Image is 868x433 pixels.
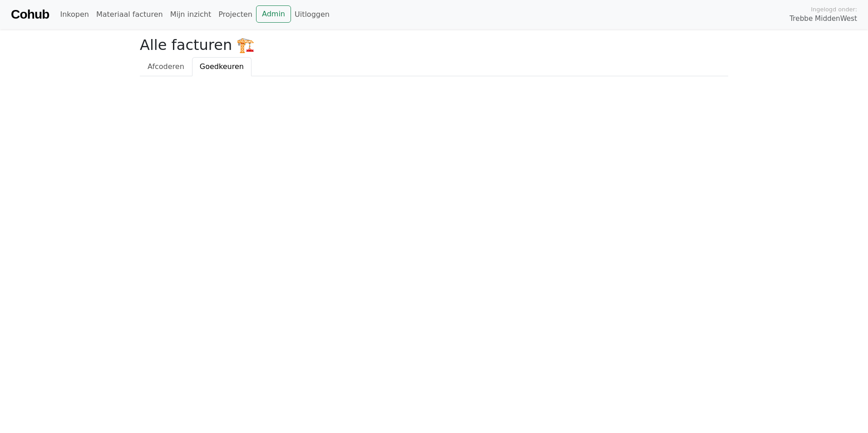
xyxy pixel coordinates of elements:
h2: Alle facturen 🏗️ [140,36,728,54]
a: Goedkeuren [192,57,252,76]
a: Mijn inzicht [167,5,215,24]
span: Trebbe MiddenWest [789,14,857,24]
span: Afcoderen [148,62,184,71]
a: Afcoderen [140,57,192,76]
a: Cohub [11,4,49,25]
a: Inkopen [56,5,92,24]
a: Materiaal facturen [93,5,167,24]
span: Goedkeuren [200,62,244,71]
a: Projecten [215,5,256,24]
a: Uitloggen [291,5,333,24]
span: Ingelogd onder: [811,5,857,14]
a: Admin [256,5,291,23]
